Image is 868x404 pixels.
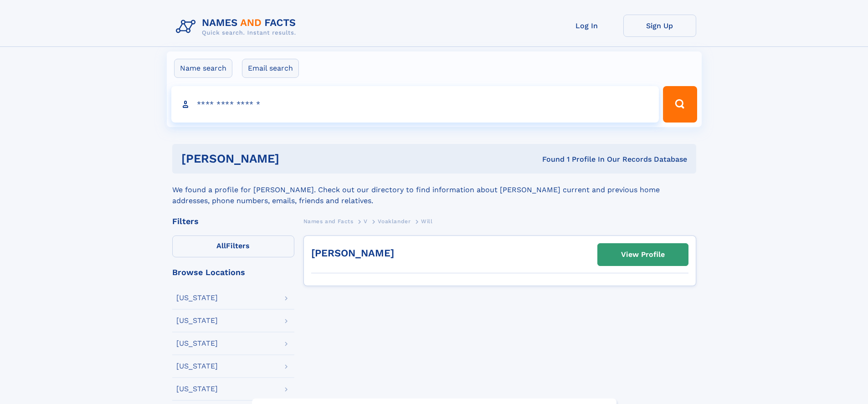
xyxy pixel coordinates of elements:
[172,15,303,39] img: Logo Names and Facts
[378,215,411,227] a: Voaklander
[411,154,687,164] div: Found 1 Profile In Our Records Database
[172,217,294,225] div: Filters
[303,215,354,227] a: Names and Facts
[171,86,659,123] input: search input
[364,218,368,225] span: V
[216,241,226,250] span: All
[311,247,394,259] a: [PERSON_NAME]
[176,317,218,324] div: [US_STATE]
[176,340,218,347] div: [US_STATE]
[242,59,299,78] label: Email search
[663,86,697,123] button: Search Button
[172,235,294,257] label: Filters
[364,215,368,227] a: V
[621,244,665,265] div: View Profile
[176,385,218,393] div: [US_STATE]
[623,15,696,37] a: Sign Up
[176,363,218,370] div: [US_STATE]
[176,294,218,302] div: [US_STATE]
[421,218,432,225] span: Will
[174,59,232,78] label: Name search
[181,153,411,164] h1: [PERSON_NAME]
[598,244,688,266] a: View Profile
[172,268,294,276] div: Browse Locations
[172,174,696,206] div: We found a profile for [PERSON_NAME]. Check out our directory to find information about [PERSON_N...
[550,15,623,37] a: Log In
[378,218,411,225] span: Voaklander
